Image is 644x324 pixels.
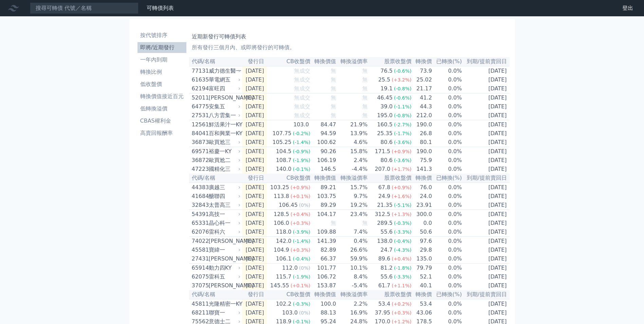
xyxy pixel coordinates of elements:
li: 即將/近期發行 [137,43,186,52]
td: 0.0% [432,237,462,246]
td: [DATE] [242,228,267,237]
div: 312.5 [373,210,392,218]
td: [DATE] [242,264,267,273]
a: 轉換比例 [137,67,186,77]
div: 27431 [192,255,207,263]
span: (+0.1%) [291,194,310,199]
td: 50.6 [412,228,432,237]
div: 65914 [192,264,207,272]
div: 80.6 [379,156,394,164]
td: 141.39 [311,237,336,246]
td: [DATE] [242,272,267,281]
td: 23.4% [336,210,368,219]
th: 轉換價值 [311,57,336,66]
div: 112.0 [281,264,299,272]
span: 無 [331,94,336,101]
td: 89.21 [311,183,336,192]
td: [DATE] [242,192,267,201]
td: 135.0 [412,254,432,264]
td: 13.9% [336,129,368,138]
div: 140.0 [275,165,293,173]
div: 62076 [192,228,207,236]
td: [DATE] [462,102,510,111]
div: [PERSON_NAME] [209,237,239,245]
td: 29.8 [412,246,432,254]
td: [DATE] [242,147,267,156]
span: 無成交 [294,76,310,83]
td: 212.0 [412,111,432,120]
span: (-0.8%) [394,86,411,91]
span: (-2.7%) [394,122,411,127]
p: 所有發行三個月內、或即將發行的可轉債。 [192,43,507,52]
span: (0%) [299,202,310,208]
a: 低收盤價 [137,79,186,90]
th: 代碼/名稱 [189,174,242,183]
span: 無 [331,68,336,74]
div: 289.5 [376,219,394,227]
span: (+1.6%) [392,194,411,199]
a: 低轉換溢價 [137,103,186,114]
div: 105.25 [271,138,293,146]
th: 發行日 [242,57,267,66]
th: 轉換價 [412,57,432,66]
span: 無 [331,103,336,110]
td: [DATE] [462,75,510,84]
div: 107.75 [271,129,293,138]
div: 醣聯四 [209,192,239,200]
span: (-0.4%) [394,238,411,244]
div: 80.6 [379,138,394,146]
span: 無成交 [294,85,310,92]
div: 歐買尬三 [209,138,239,146]
li: 轉換價值接近百元 [137,92,186,101]
th: 到期/提前賣回日 [462,57,510,66]
span: 無 [362,68,368,74]
td: 0.0% [432,75,462,84]
td: 0.0% [432,264,462,273]
td: 84.47 [311,120,336,129]
a: 可轉債列表 [147,5,174,11]
div: 195.0 [376,111,394,120]
span: (0%) [299,265,310,271]
h1: 近期新發行可轉債列表 [192,33,507,41]
td: [DATE] [242,156,267,165]
div: 61635 [192,76,207,84]
td: 190.0 [412,147,432,156]
td: [DATE] [462,254,510,264]
td: 0.0% [432,165,462,174]
span: (+0.4%) [291,212,310,217]
td: [DATE] [462,138,510,147]
td: 190.0 [412,120,432,129]
td: [DATE] [242,183,267,192]
span: 無成交 [294,103,310,110]
td: 23.91 [412,201,432,210]
td: [DATE] [242,129,267,138]
div: 36872 [192,156,207,164]
div: 寶緯一 [209,246,239,254]
th: 轉換價 [412,174,432,183]
td: [DATE] [462,219,510,228]
div: 安集五 [209,103,239,111]
td: 103.75 [311,192,336,201]
td: 90.26 [311,147,336,156]
span: (-0.6%) [394,68,411,74]
th: CB收盤價 [267,57,311,66]
li: 高賣回報酬率 [137,129,186,137]
span: (+0.3%) [291,247,310,253]
span: (-3.3%) [394,229,411,235]
td: 106.19 [311,156,336,165]
td: 21.17 [412,84,432,93]
div: 24.7 [379,246,394,254]
td: 82.89 [311,246,336,254]
td: [DATE] [242,138,267,147]
span: (+3.2%) [392,77,411,83]
td: [DATE] [462,93,510,103]
td: 0.0% [432,183,462,192]
td: 26.6% [336,246,368,254]
td: 146.5 [311,165,336,174]
th: 代碼/名稱 [189,57,242,66]
td: 89.29 [311,201,336,210]
td: 0.0% [432,201,462,210]
td: [DATE] [242,66,267,75]
th: 已轉換(%) [432,174,462,183]
div: 142.0 [275,237,293,245]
